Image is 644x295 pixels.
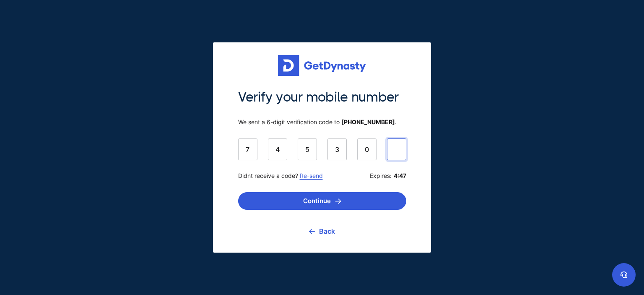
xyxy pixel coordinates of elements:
[238,89,406,106] span: Verify your mobile number
[394,172,406,180] b: 4:47
[238,118,406,126] span: We sent a 6-digit verification code to .
[300,172,323,179] a: Re-send
[278,55,366,76] img: Get started for free with Dynasty Trust Company
[238,192,406,210] button: Continue
[309,221,335,242] a: Back
[238,172,323,180] span: Didnt receive a code?
[370,172,406,180] span: Expires:
[341,118,395,125] b: [PHONE_NUMBER]
[309,229,315,234] img: go back icon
